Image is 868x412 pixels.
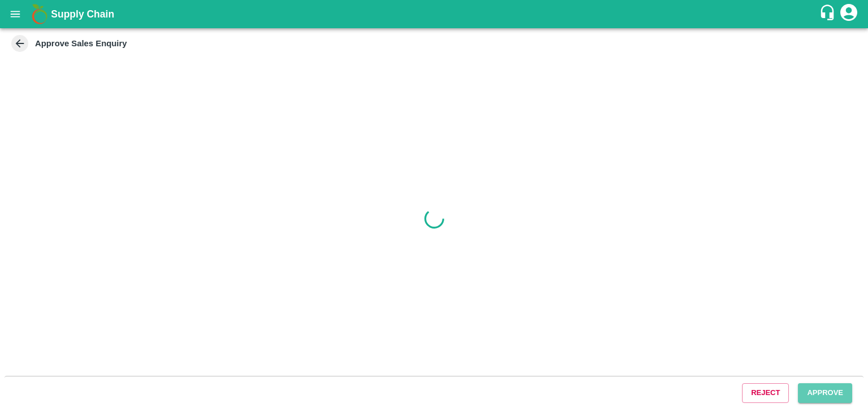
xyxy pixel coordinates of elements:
[28,3,51,25] img: logo
[35,39,127,48] strong: Approve Sales Enquiry
[51,6,819,22] a: Supply Chain
[2,1,28,27] button: open drawer
[839,2,859,26] div: account of current user
[742,383,789,403] button: Reject
[819,4,839,24] div: customer-support
[798,383,852,403] button: Approve
[51,8,114,20] b: Supply Chain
